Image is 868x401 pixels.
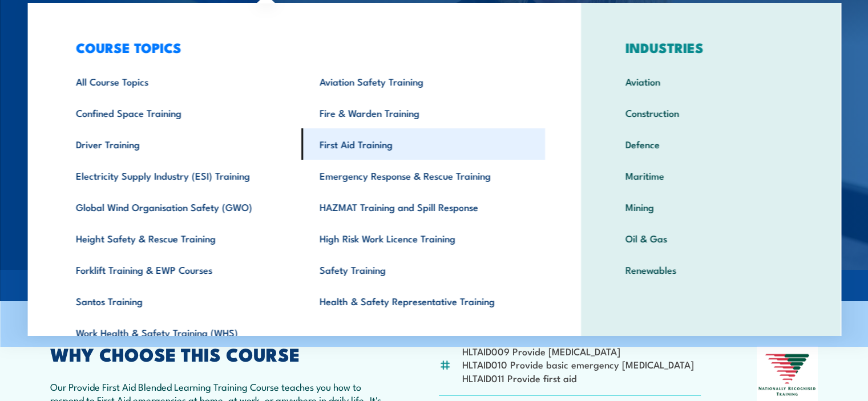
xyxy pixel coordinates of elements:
[607,191,814,222] a: Mining
[462,358,694,371] li: HLTAID010 Provide basic emergency [MEDICAL_DATA]
[58,317,301,348] a: Work Health & Safety Training (WHS)
[58,191,301,222] a: Global Wind Organisation Safety (GWO)
[607,254,814,285] a: Renewables
[58,39,545,55] h3: COURSE TOPICS
[301,97,545,128] a: Fire & Warden Training
[58,285,301,317] a: Santos Training
[462,345,694,358] li: HLTAID009 Provide [MEDICAL_DATA]
[607,160,814,191] a: Maritime
[301,285,545,317] a: Health & Safety Representative Training
[607,97,814,128] a: Construction
[58,222,301,254] a: Height Safety & Rescue Training
[301,191,545,222] a: HAZMAT Training and Spill Response
[58,160,301,191] a: Electricity Supply Industry (ESI) Training
[607,128,814,160] a: Defence
[301,160,545,191] a: Emergency Response & Rescue Training
[58,97,301,128] a: Confined Space Training
[301,254,545,285] a: Safety Training
[50,346,383,362] h2: WHY CHOOSE THIS COURSE
[58,128,301,160] a: Driver Training
[607,39,814,55] h3: INDUSTRIES
[301,222,545,254] a: High Risk Work Licence Training
[462,371,694,384] li: HLTAID011 Provide first aid
[607,66,814,97] a: Aviation
[58,66,301,97] a: All Course Topics
[58,254,301,285] a: Forklift Training & EWP Courses
[301,128,545,160] a: First Aid Training
[301,66,545,97] a: Aviation Safety Training
[607,222,814,254] a: Oil & Gas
